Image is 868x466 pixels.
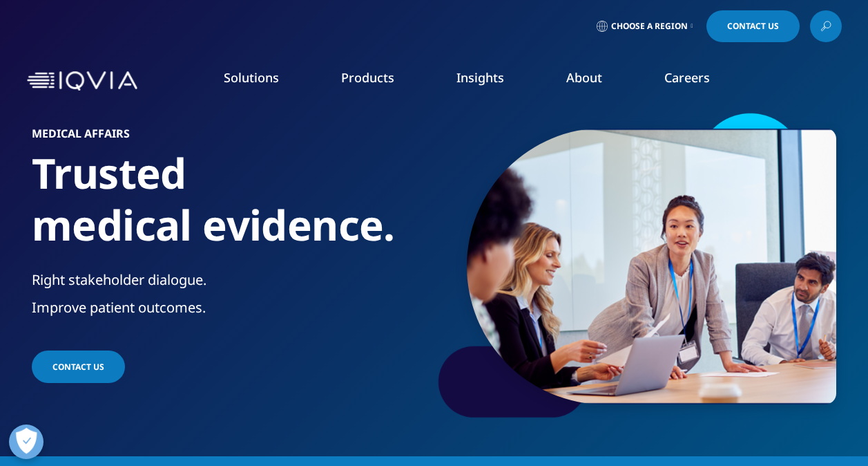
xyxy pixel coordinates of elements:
[224,69,279,86] a: Solutions
[32,351,125,383] a: Contact us
[143,48,842,113] nav: Primary
[9,425,44,459] button: Open Preferences
[611,21,688,32] span: Choose a Region
[32,298,429,326] p: Improve patient outcomes.
[467,128,836,404] img: picture-1.png
[32,147,429,270] h1: Trusted medical evidence.
[52,361,104,373] span: Contact us
[566,69,602,86] a: About
[706,10,800,42] a: Contact Us
[341,69,394,86] a: Products
[32,270,429,298] p: Right stakeholder dialogue.
[27,71,137,91] img: IQVIA Healthcare Information Technology and Pharma Clinical Research Company
[456,69,504,86] a: Insights
[664,69,710,86] a: Careers
[727,22,779,30] span: Contact Us
[32,128,429,147] h6: Medical Affairs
